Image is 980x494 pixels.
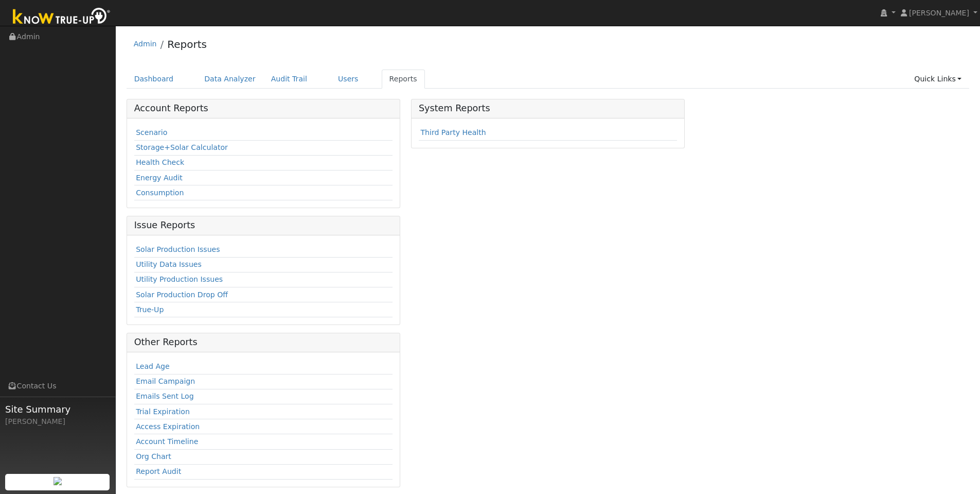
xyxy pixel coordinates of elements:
a: Health Check [136,158,184,166]
a: Dashboard [127,70,182,89]
a: Utility Data Issues [136,260,202,268]
a: Admin [134,40,157,48]
a: Org Chart [136,452,171,461]
a: Utility Production Issues [136,275,223,283]
a: True-Up [136,305,164,314]
div: [PERSON_NAME] [5,416,110,427]
a: Reports [167,38,207,50]
a: Consumption [136,189,184,197]
a: Storage+Solar Calculator [136,143,228,151]
h5: Account Reports [134,103,393,114]
a: Email Campaign [136,377,195,385]
a: Users [330,70,366,89]
a: Energy Audit [136,174,183,182]
a: Audit Trail [263,70,315,89]
a: Scenario [136,128,167,137]
a: Account Timeline [136,437,198,446]
a: Solar Production Issues [136,245,220,253]
a: Quick Links [906,70,969,89]
a: Lead Age [136,362,170,370]
h5: System Reports [419,103,677,114]
a: Access Expiration [136,422,200,431]
h5: Issue Reports [134,220,393,231]
a: Solar Production Drop Off [136,291,228,299]
a: Emails Sent Log [136,392,194,400]
img: Know True-Up [8,6,116,29]
a: Trial Expiration [136,407,190,416]
a: Third Party Health [420,128,486,137]
img: retrieve [54,477,62,485]
a: Report Audit [136,467,181,475]
a: Data Analyzer [197,70,263,89]
span: Site Summary [5,402,110,416]
a: Reports [382,70,425,89]
span: [PERSON_NAME] [909,9,969,17]
h5: Other Reports [134,337,393,348]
